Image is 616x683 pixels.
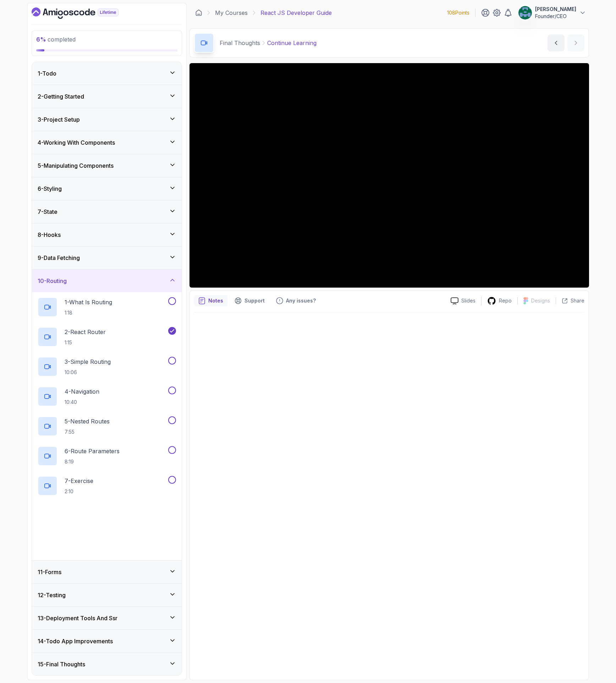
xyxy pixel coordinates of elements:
[272,295,320,306] button: Feedback button
[65,339,106,346] p: 1:15
[194,295,227,306] button: notes button
[571,297,584,304] p: Share
[499,297,512,304] p: Repo
[38,115,80,124] h3: 3 - Project Setup
[38,207,57,216] h3: 7 - State
[36,36,76,43] span: completed
[518,6,586,20] button: user profile image[PERSON_NAME]Founder/CEO
[32,200,182,223] button: 7-State
[244,297,265,304] p: Support
[32,246,182,269] button: 9-Data Fetching
[65,477,93,485] p: 7 - Exercise
[215,9,248,17] a: My Courses
[32,7,135,19] a: Dashboard
[38,231,61,239] h3: 8 - Hooks
[38,184,62,193] h3: 6 - Styling
[65,447,120,455] p: 6 - Route Parameters
[32,62,182,85] button: 1-Todo
[32,561,182,583] button: 11-Forms
[220,39,260,47] p: Final Thoughts
[32,108,182,131] button: 3-Project Setup
[447,9,469,16] p: 108 Points
[38,161,114,170] h3: 5 - Manipulating Components
[65,387,99,396] p: 4 - Navigation
[535,13,576,20] p: Founder/CEO
[260,9,332,17] p: React JS Developer Guide
[32,607,182,629] button: 13-Deployment Tools And Ssr
[32,85,182,108] button: 2-Getting Started
[548,34,565,51] button: previous content
[38,92,84,101] h3: 2 - Getting Started
[38,614,117,622] h3: 13 - Deployment Tools And Ssr
[32,630,182,653] button: 14-Todo App Improvements
[461,297,475,304] p: Slides
[65,298,112,306] p: 1 - What Is Routing
[189,63,589,288] iframe: 1 - Continue Learning
[38,297,176,317] button: 1-What Is Routing1:18
[32,653,182,676] button: 15-Final Thoughts
[65,428,110,435] p: 7:55
[32,270,182,292] button: 10-Routing
[518,6,532,20] img: user profile image
[65,369,111,376] p: 10:06
[65,488,93,495] p: 2:10
[38,660,85,668] h3: 15 - Final Thoughts
[38,254,80,262] h3: 9 - Data Fetching
[267,39,317,47] p: Continue Learning
[65,458,120,465] p: 8:19
[32,131,182,154] button: 4-Working With Components
[65,417,110,426] p: 5 - Nested Routes
[195,9,202,16] a: Dashboard
[38,476,176,496] button: 7-Exercise2:10
[38,357,176,377] button: 3-Simple Routing10:06
[65,328,106,336] p: 2 - React Router
[65,399,99,406] p: 10:40
[38,416,176,436] button: 5-Nested Routes7:55
[556,297,584,304] button: Share
[32,177,182,200] button: 6-Styling
[482,296,517,305] a: Repo
[38,138,115,147] h3: 4 - Working With Components
[32,584,182,606] button: 12-Testing
[32,154,182,177] button: 5-Manipulating Components
[286,297,316,304] p: Any issues?
[445,297,481,305] a: Slides
[230,295,269,306] button: Support button
[208,297,223,304] p: Notes
[567,34,584,51] button: next content
[32,223,182,246] button: 8-Hooks
[38,446,176,466] button: 6-Route Parameters8:19
[38,387,176,406] button: 4-Navigation10:40
[38,637,113,645] h3: 14 - Todo App Improvements
[531,297,550,304] p: Designs
[65,357,111,366] p: 3 - Simple Routing
[36,36,46,43] span: 6 %
[65,309,112,316] p: 1:18
[38,69,56,78] h3: 1 - Todo
[38,327,176,347] button: 2-React Router1:15
[38,568,61,576] h3: 11 - Forms
[38,591,66,599] h3: 12 - Testing
[38,277,67,285] h3: 10 - Routing
[535,6,576,13] p: [PERSON_NAME]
